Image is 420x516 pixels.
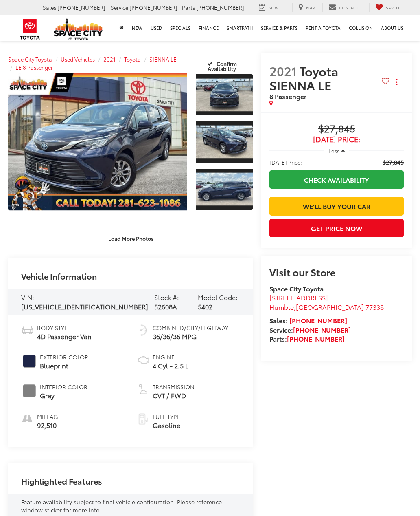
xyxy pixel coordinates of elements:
[269,158,302,166] span: [DATE] Price:
[23,355,36,368] span: #1E2548
[153,391,195,400] span: CVT / FWD
[386,4,399,11] span: Saved
[37,332,92,341] span: 4D Passenger Van
[198,292,238,302] span: Model Code:
[269,302,384,311] span: ,
[269,91,306,101] span: 8 Passenger
[269,293,328,302] span: [STREET_ADDRESS]
[128,15,147,41] a: New
[196,4,244,11] span: [PHONE_NUMBER]
[43,4,56,11] span: Sales
[345,15,377,41] a: Collision
[21,498,222,514] span: Feature availability subject to final vehicle configuration. Please reference window sticker for ...
[40,361,88,370] span: Blueprint
[269,293,384,311] a: [STREET_ADDRESS] Humble,[GEOGRAPHIC_DATA] 77338
[196,168,253,211] a: Expand Photo 3
[154,302,177,311] span: 52608A
[21,302,148,311] span: [US_VEHICLE_IDENTIFICATION_NUMBER]
[15,16,45,42] img: Toyota
[302,15,345,41] a: Rent a Toyota
[269,325,351,334] strong: Service:
[15,64,53,71] a: LE 8 Passenger
[57,4,105,11] span: [PHONE_NUMBER]
[153,324,228,332] span: Combined/City/Highway
[377,15,407,41] a: About Us
[306,4,315,11] span: Map
[149,55,177,63] a: SIENNA LE
[198,302,212,311] span: 5402
[182,4,195,11] span: Parts
[193,56,254,71] button: Confirm Availability
[257,15,302,41] a: Service & Parts
[328,147,339,154] span: Less
[21,412,33,424] i: mileage icon
[153,383,195,391] span: Transmission
[8,73,187,211] a: Expand Photo 0
[269,267,404,277] h2: Visit our Store
[153,361,188,370] span: 4 Cyl - 2.5 L
[223,15,257,41] a: SmartPath
[269,4,285,11] span: Service
[61,55,95,63] a: Used Vehicles
[253,3,291,12] a: Service
[369,3,405,12] a: My Saved Vehicles
[153,421,180,430] span: Gasoline
[269,284,324,293] strong: Space City Toyota
[269,123,404,135] span: $27,845
[111,4,128,11] span: Service
[21,292,34,302] span: VIN:
[8,55,52,63] a: Space City Toyota
[37,421,61,430] span: 92,510
[269,219,404,237] button: Get Price Now
[196,121,253,163] a: Expand Photo 2
[196,78,254,111] img: 2021 Toyota SIENNA LE LE 8 Passenger
[269,334,345,343] strong: Parts:
[287,334,345,343] a: [PHONE_NUMBER]
[289,315,347,325] a: [PHONE_NUMBER]
[23,384,36,397] span: #808080
[153,353,188,361] span: Engine
[116,15,128,41] a: Home
[396,79,397,85] span: dropdown dots
[153,332,228,341] span: 36/36/36 MPG
[154,292,179,302] span: Stock #:
[269,197,404,215] a: We'll Buy Your Car
[40,391,87,400] span: Gray
[129,4,177,11] span: [PHONE_NUMBER]
[389,75,404,89] button: Actions
[293,325,351,334] a: [PHONE_NUMBER]
[208,60,236,72] span: Confirm Availability
[54,18,103,40] img: Space City Toyota
[269,170,404,189] a: Check Availability
[7,73,189,211] img: 2021 Toyota SIENNA LE LE 8 Passenger
[365,302,384,311] span: 77338
[195,15,223,41] a: Finance
[322,3,364,12] a: Contact
[166,15,195,41] a: Specials
[124,55,141,63] a: Toyota
[324,143,349,158] button: Less
[196,73,253,116] a: Expand Photo 1
[292,3,321,12] a: Map
[103,55,116,63] a: 2021
[153,412,180,421] span: Fuel Type
[40,383,87,391] span: Interior Color
[37,324,92,332] span: Body Style
[147,15,166,41] a: Used
[137,324,150,337] img: Fuel Economy
[269,62,297,79] span: 2021
[40,353,88,361] span: Exterior Color
[196,126,254,159] img: 2021 Toyota SIENNA LE LE 8 Passenger
[383,158,404,166] span: $27,845
[296,302,364,311] span: [GEOGRAPHIC_DATA]
[21,476,102,485] h2: Highlighted Features
[269,315,288,325] span: Sales:
[196,173,254,206] img: 2021 Toyota SIENNA LE LE 8 Passenger
[269,302,294,311] span: Humble
[339,4,358,11] span: Contact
